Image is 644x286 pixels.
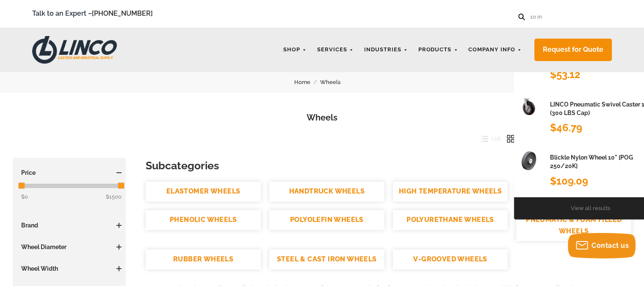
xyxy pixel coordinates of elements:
a: POLYOLEFIN WHEELS [269,210,384,230]
a: ELASTOMER WHEELS [146,182,261,202]
span: $46.79 [550,121,582,134]
a: 0 [600,8,612,19]
h3: Brand [17,221,122,230]
span: 0 [608,8,611,14]
a: View all results [570,205,610,211]
button: List [474,132,500,145]
a: POLYURETHANE WHEELS [393,210,508,230]
span: Talk to an Expert – [32,8,153,20]
a: Company Info [464,42,526,58]
a: HIGH TEMPERATURE WHEELS [393,182,508,202]
span: $53.12 [550,68,580,81]
a: Home [294,78,320,87]
h3: Wheel Width [17,264,122,273]
button: Contact us [568,233,636,258]
span: Contact us [591,241,629,250]
a: V-GROOVED WHEELS [393,250,508,269]
a: STEEL & CAST IRON WHEELS [269,250,384,269]
h3: Price [17,168,122,177]
img: LINCO CASTERS & INDUSTRIAL SUPPLY [32,36,117,63]
a: Services [313,42,358,58]
a: Industries [360,42,412,58]
a: Request for Quote [534,39,612,61]
span: $1500 [106,192,122,202]
a: PNEUMATIC & FOAM FILLED WHEELS [516,210,631,241]
button: Grid [500,132,528,145]
h3: Subcategories [146,158,631,173]
a: [PHONE_NUMBER] [92,9,153,17]
span: $0 [21,193,28,200]
a: HANDTRUCK WHEELS [269,182,384,202]
a: Wheels [320,78,350,87]
h1: Wheels [13,112,631,124]
input: Search [529,9,604,24]
a: Shop [279,42,311,58]
h3: Wheel Diameter [17,243,122,251]
a: PHENOLIC WHEELS [146,210,261,230]
a: Products [414,42,462,58]
span: $109.09 [550,175,588,187]
a: RUBBER WHEELS [146,250,261,269]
